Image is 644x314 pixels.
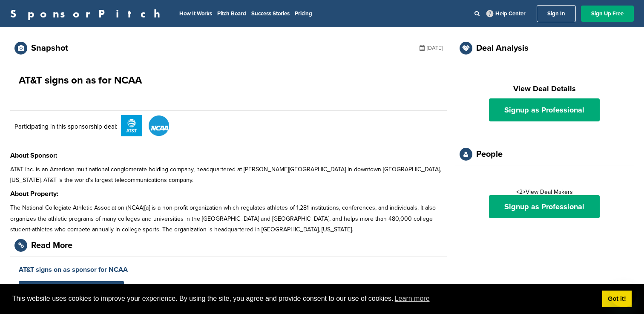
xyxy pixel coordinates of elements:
a: learn more about cookies [394,292,431,305]
span: This website uses cookies to improve your experience. By using the site, you agree and provide co... [12,292,595,305]
a: Sign In [537,5,576,22]
h1: AT&T signs on as for NCAA [19,73,142,88]
img: Tpli2eyp 400x400 [121,115,142,136]
a: Help Center [485,9,527,19]
div: [DATE] [420,42,443,55]
a: Sign Up Free [581,6,634,22]
p: The National Collegiate Athletic Association (NCAA)[a] is a non-profit organization which regulat... [10,202,447,235]
img: St3croq2 400x400 [148,115,170,136]
div: Deal Analysis [476,44,529,52]
div: <2>View Deal Makers [464,189,625,218]
iframe: Button to launch messaging window [610,280,637,307]
a: Pricing [295,10,312,17]
h3: About Sponsor: [10,150,447,161]
a: Success Stories [251,10,290,17]
a: SponsorPitch [10,8,166,19]
h3: About Property: [10,189,447,199]
h2: View Deal Details [464,83,625,95]
a: dismiss cookie message [602,291,632,308]
p: Participating in this sponsorship deal: [14,121,117,132]
div: People [476,150,503,158]
a: How It Works [179,10,212,17]
div: Snapshot [31,44,68,52]
p: AT&T Inc. is an American multinational conglomerate holding company, headquartered at [PERSON_NAM... [10,164,447,185]
a: Signup as Professional [489,195,600,218]
a: Signup as Professional [489,98,600,121]
a: Pitch Board [217,10,246,17]
a: AT&T signs on as sponsor for NCAA [19,265,128,274]
a: Read more at [URL][DOMAIN_NAME] » [19,281,124,294]
div: Read More [31,241,72,250]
